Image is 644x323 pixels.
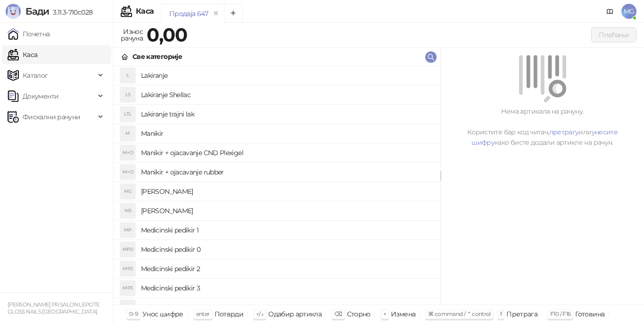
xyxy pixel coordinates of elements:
[383,310,386,317] span: +
[141,87,433,102] h4: Lakiranje Shellac
[120,281,135,296] div: MP3
[120,107,135,122] div: LTL
[120,68,135,83] div: L
[256,310,264,317] span: ↑/↓
[8,45,37,64] a: Каса
[119,25,145,44] div: Износ рачуна
[506,308,537,320] div: Претрага
[120,184,135,199] div: MG
[136,8,154,15] div: Каса
[120,300,135,315] div: P
[25,6,49,17] span: Бади
[23,87,58,106] span: Документи
[621,4,636,19] span: MG
[210,9,222,17] button: remove
[120,165,135,180] div: M+O
[215,308,244,320] div: Потврди
[120,87,135,102] div: LS
[141,261,433,276] h4: Medicinski pedikir 2
[169,8,208,19] div: Продаја 647
[120,261,135,276] div: MP2
[196,310,210,317] span: enter
[142,308,183,320] div: Унос шифре
[49,8,92,17] span: 3.11.3-710c028
[141,223,433,238] h4: Medicinski pedikir 1
[147,23,187,46] strong: 0,00
[141,300,433,315] h4: Pedikir
[120,126,135,141] div: M
[224,4,243,23] button: Add tab
[428,310,491,317] span: ⌘ command / ⌃ control
[591,27,636,42] button: Плаћање
[120,203,135,218] div: MS
[132,51,182,62] div: Све категорије
[23,108,80,126] span: Фискални рачуни
[141,165,433,180] h4: Manikir + ojacavanje rubber
[141,281,433,296] h4: Medicinski pedikir 3
[268,308,322,320] div: Одабир артикла
[129,310,138,317] span: 0-9
[452,106,633,148] div: Нема артикала на рачуну. Користите бар код читач, или како бисте додали артикле на рачун.
[500,310,502,317] span: f
[347,308,371,320] div: Сторно
[141,184,433,199] h4: [PERSON_NAME]
[603,4,618,19] a: Документација
[8,25,50,43] a: Почетна
[141,126,433,141] h4: Manikir
[6,4,21,19] img: Logo
[575,308,604,320] div: Готовина
[391,308,415,320] div: Измена
[549,128,579,136] a: претрагу
[550,310,570,317] span: F10 / F16
[120,242,135,257] div: MP0
[120,145,135,160] div: M+O
[23,66,48,85] span: Каталог
[114,66,440,305] div: grid
[8,301,99,315] small: [PERSON_NAME] PR SALON LEPOTE GLOSS NAILS [GEOGRAPHIC_DATA]
[141,107,433,122] h4: Lakiranje trajni lak
[141,242,433,257] h4: Medicinski pedikir 0
[334,310,342,317] span: ⌫
[141,145,433,160] h4: Manikir + ojacavanje CND Plexigel
[141,68,433,83] h4: Lakiranje
[141,203,433,218] h4: [PERSON_NAME]
[120,223,135,238] div: MP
